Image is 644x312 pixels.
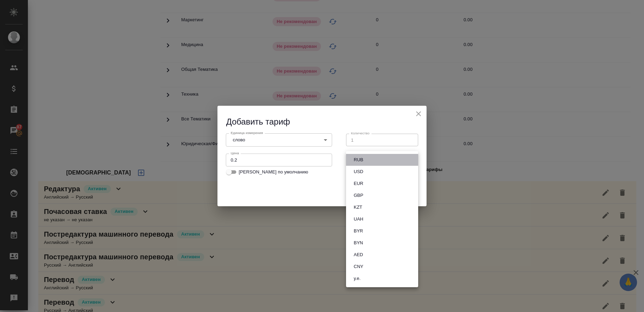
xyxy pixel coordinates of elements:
button: GBP [352,192,365,199]
button: EUR [352,180,365,187]
button: AED [352,251,365,259]
button: USD [352,168,365,176]
button: BYR [352,227,365,235]
button: BYN [352,239,365,247]
button: RUB [352,156,365,164]
button: CNY [352,263,365,270]
button: у.е. [352,275,363,282]
button: KZT [352,203,365,211]
button: UAH [352,215,365,223]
